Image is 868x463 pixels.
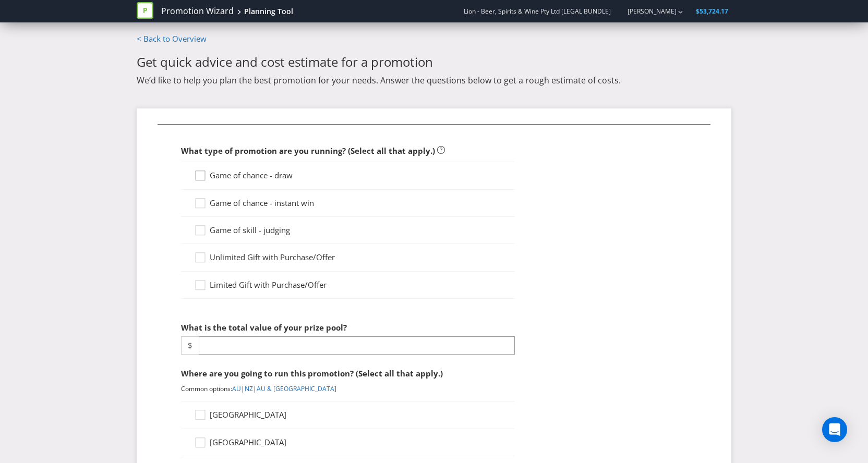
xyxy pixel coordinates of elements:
div: Open Intercom Messenger [822,417,847,442]
span: | [253,384,257,393]
a: [PERSON_NAME] [617,7,677,16]
a: AU [232,384,241,393]
span: What type of promotion are you running? (Select all that apply.) [181,145,435,156]
div: Where are you going to run this promotion? (Select all that apply.) [181,363,515,384]
a: NZ [245,384,253,393]
span: What is the total value of your prize pool? [181,322,347,333]
a: AU & [GEOGRAPHIC_DATA] [257,384,336,393]
span: $53,724.17 [696,7,728,16]
div: Planning Tool [244,6,293,17]
span: [GEOGRAPHIC_DATA] [210,437,286,447]
span: Game of chance - instant win [210,198,314,208]
a: < Back to Overview [137,33,207,44]
span: [GEOGRAPHIC_DATA] [210,409,286,420]
span: Game of chance - draw [210,170,293,180]
span: $ [181,336,199,355]
a: Promotion Wizard [161,5,234,17]
span: Unlimited Gift with Purchase/Offer [210,252,335,262]
span: Limited Gift with Purchase/Offer [210,279,327,290]
span: | [241,384,245,393]
p: We’d like to help you plan the best promotion for your needs. Answer the questions below to get a... [137,75,731,86]
span: Game of skill - judging [210,225,290,235]
h2: Get quick advice and cost estimate for a promotion [137,55,731,69]
span: Lion - Beer, Spirits & Wine Pty Ltd [LEGAL BUNDLE] [464,7,611,16]
span: Common options: [181,384,232,393]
